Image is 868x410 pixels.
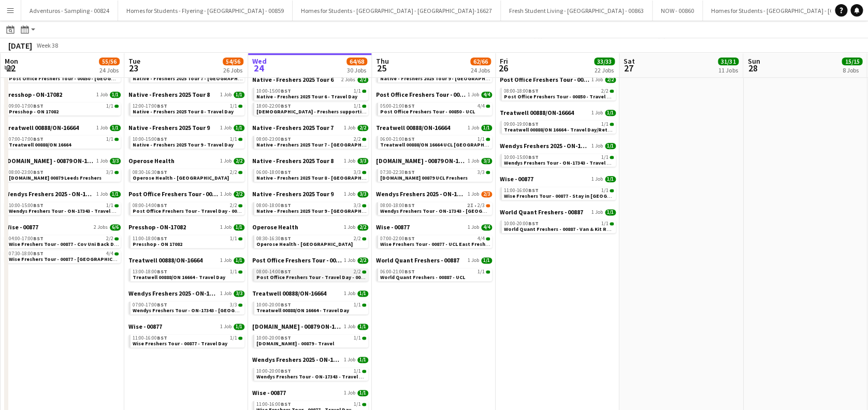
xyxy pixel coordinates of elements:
[106,236,113,241] span: 2/2
[230,203,237,208] span: 2/2
[5,223,38,231] span: Wise - 00877
[500,175,616,183] a: Wise - 008771 Job1/1
[9,251,44,256] span: 07:30-18:00
[157,202,167,209] span: BST
[591,176,603,182] span: 1 Job
[220,191,232,197] span: 1 Job
[504,93,616,100] span: Post Office Freshers Tour - 00850 - Travel Day
[256,274,368,281] span: Post Office Freshers Tour - Travel Day - 00850
[133,169,242,181] a: 08:30-16:30BST2/2Operose Health - [GEOGRAPHIC_DATA]
[256,136,366,148] a: 08:00-23:00BST2/2Native - Freshers 2025 Tour 7 - [GEOGRAPHIC_DATA] Day 2
[220,158,232,164] span: 1 Job
[468,125,479,131] span: 1 Job
[5,223,121,265] div: Wise - 008772 Jobs6/604:00-17:00BST2/2Wise Freshers Tour - 00877 - Cov Uni Back Dated Shift 15th0...
[106,104,113,109] span: 1/1
[481,191,492,197] span: 2/3
[404,268,415,275] span: BST
[5,91,121,124] div: Presshop - ON-170821 Job1/109:00-17:00BST1/1Presshop - ON 17082
[380,104,415,109] span: 05:00-21:00
[256,93,357,100] span: Native - Freshers 2025 Tour 6 - Travel Day
[354,104,361,109] span: 1/1
[128,256,202,264] span: Treatwell 00888/ON-16664
[500,208,616,235] div: World Quant Freshers - 008871 Job1/110:00-20:00BST1/1World Quant Freshers - 00887 - Van & Kit Ret...
[380,170,415,175] span: 07:30-22:30
[252,157,334,165] span: Native - Freshers 2025 Tour 8
[9,169,119,181] a: 08:00-23:00BST3/3[DOMAIN_NAME] 00879 Leeds Freshers
[500,175,616,208] div: Wise - 008771 Job1/111:00-16:00BST1/1Wise Freshers Tour - 00877 - Stay in [GEOGRAPHIC_DATA]
[380,136,490,148] a: 06:00-21:00BST1/1Treatwell 00888/ON 16664 UCL [GEOGRAPHIC_DATA]
[234,224,244,230] span: 1/1
[96,125,108,131] span: 1 Job
[380,235,490,247] a: 07:00-22:00BST4/4Wise Freshers Tour - 00877 - UCL East Freshers
[128,91,210,98] span: Native - Freshers 2025 Tour 8
[501,1,653,21] button: Fresh Student Living - [GEOGRAPHIC_DATA] - 00863
[481,257,492,263] span: 1/1
[5,190,94,198] span: Wendys Freshers 2025 - ON-17343
[252,223,368,231] a: Operose Health1 Job2/2
[5,190,121,223] div: Wendys Freshers 2025 - ON-173431 Job1/110:00-15:00BST1/1Wendys Freshers Tour - ON-17343 - Travel Day
[256,169,366,181] a: 06:00-18:00BST3/3Native - Freshers 2025 Tour 8 - [GEOGRAPHIC_DATA] Day 1
[500,76,616,109] div: Post Office Freshers Tour - 008501 Job2/208:00-18:00BST2/2Post Office Freshers Tour - 00850 - Tra...
[96,191,108,197] span: 1 Job
[605,209,616,215] span: 1/1
[504,122,539,127] span: 09:00-19:00
[256,102,366,114] a: 18:00-22:00BST1/1[DEMOGRAPHIC_DATA] - Freshers supporting Event Manager/Rigger
[354,137,361,142] span: 2/2
[281,169,291,175] span: BST
[252,223,368,256] div: Operose Health1 Job2/208:30-16:30BST2/2Operose Health - [GEOGRAPHIC_DATA]
[256,236,291,241] span: 08:30-16:30
[9,75,147,82] span: Post Office Freshers Tour - 00850 - Leeds University
[252,124,368,157] div: Native - Freshers 2025 Tour 71 Job2/208:00-23:00BST2/2Native - Freshers 2025 Tour 7 - [GEOGRAPHIC...
[9,174,102,181] span: Trip.com 00879 Leeds Freshers
[256,174,397,181] span: Native - Freshers 2025 Tour 8 - Bangor University Day 1
[344,191,355,197] span: 1 Job
[380,203,415,208] span: 08:00-18:00
[500,109,574,116] span: Treatwell 00888/ON-16664
[252,256,368,264] a: Post Office Freshers Tour - 008501 Job2/2
[234,92,244,98] span: 1/1
[528,220,539,227] span: BST
[605,143,616,149] span: 1/1
[21,1,118,21] button: Adventuros - Sampling - 00824
[404,169,415,175] span: BST
[504,188,539,193] span: 11:00-16:00
[234,158,244,164] span: 2/2
[157,102,167,109] span: BST
[344,158,355,164] span: 1 Job
[9,236,44,241] span: 04:00-17:00
[500,76,616,83] a: Post Office Freshers Tour - 008501 Job2/2
[256,241,353,247] span: Operose Health - Leeds Uni
[591,143,603,149] span: 1 Job
[252,124,368,131] a: Native - Freshers 2025 Tour 71 Job2/2
[133,102,242,114] a: 12:00-17:00BST1/1Native - Freshers 2025 Tour 8 - Travel Day
[252,223,298,231] span: Operose Health
[230,137,237,142] span: 1/1
[504,89,539,94] span: 08:00-18:00
[357,191,368,197] span: 3/3
[376,124,492,131] a: Treatwell 00888/ON-166641 Job1/1
[404,202,415,209] span: BST
[281,235,291,242] span: BST
[118,1,293,21] button: Homes for Students - Flyering - [GEOGRAPHIC_DATA] - 00859
[528,187,539,194] span: BST
[110,92,121,98] span: 1/1
[128,190,244,198] a: Post Office Freshers Tour - 008501 Job2/2
[133,203,167,208] span: 08:00-14:00
[128,157,244,190] div: Operose Health1 Job2/208:30-16:30BST2/2Operose Health - [GEOGRAPHIC_DATA]
[481,125,492,131] span: 1/1
[256,170,291,175] span: 06:00-18:00
[528,121,539,127] span: BST
[5,124,121,157] div: Treatwell 00888/ON-166641 Job1/107:00-17:00BST1/1Treatwell 00888/ON 16664
[133,268,242,280] a: 13:00-18:00BST1/1Treatwell 00888/ON 16664 - Travel Day
[5,157,121,190] div: [DOMAIN_NAME] - 00879 ON-162111 Job3/308:00-23:00BST3/3[DOMAIN_NAME] 00879 Leeds Freshers
[133,141,234,148] span: Native - Freshers 2025 Tour 9 - Travel Day
[9,170,44,175] span: 08:00-23:00
[528,87,539,94] span: BST
[252,256,368,289] div: Post Office Freshers Tour - 008501 Job2/208:00-14:00BST2/2Post Office Freshers Tour - Travel Day ...
[256,235,366,247] a: 08:30-16:30BST2/2Operose Health - [GEOGRAPHIC_DATA]
[128,157,244,165] a: Operose Health1 Job2/2
[376,190,492,198] a: Wendys Freshers 2025 - ON-173431 Job2/3
[252,76,368,124] div: Native - Freshers 2025 Tour 62 Jobs2/210:00-15:00BST1/1Native - Freshers 2025 Tour 6 - Travel Day...
[128,91,244,124] div: Native - Freshers 2025 Tour 81 Job1/112:00-17:00BST1/1Native - Freshers 2025 Tour 8 - Travel Day
[9,202,119,214] a: 10:00-15:00BST1/1Wendys Freshers Tour - ON-17343 - Travel Day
